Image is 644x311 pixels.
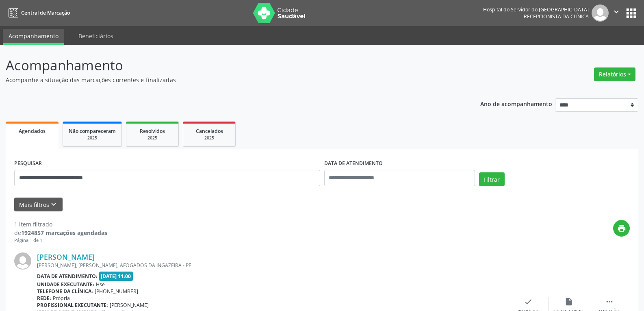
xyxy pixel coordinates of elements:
i:  [612,7,621,16]
span: Central de Marcação [21,9,70,16]
b: Telefone da clínica: [37,288,93,295]
button: Mais filtroskeyboard_arrow_down [14,198,63,212]
i: insert_drive_file [564,297,573,306]
span: Não compareceram [69,128,116,135]
div: [PERSON_NAME], [PERSON_NAME], AFOGADOS DA INGAZEIRA - PE [37,262,508,269]
span: Própria [53,295,70,302]
p: Ano de acompanhamento [480,98,552,109]
i: print [617,224,626,233]
b: Rede: [37,295,51,302]
button: Filtrar [479,172,505,186]
span: Recepcionista da clínica [524,13,589,20]
div: 2025 [189,135,230,141]
button: apps [624,6,638,20]
i:  [605,297,614,306]
img: img [14,252,31,270]
div: 2025 [132,135,173,141]
p: Acompanhamento [6,55,449,76]
span: [PERSON_NAME] [110,302,149,309]
div: Página 1 de 1 [14,237,107,244]
a: [PERSON_NAME] [37,252,95,261]
span: Agendados [19,128,46,135]
span: Cancelados [196,128,223,135]
div: de [14,228,107,237]
a: Central de Marcação [6,6,70,20]
i: check [524,297,533,306]
b: Data de atendimento: [37,273,98,280]
a: Acompanhamento [3,29,64,45]
i: keyboard_arrow_down [49,200,58,209]
span: [PHONE_NUMBER] [95,288,138,295]
span: Hse [96,281,105,288]
div: Hospital do Servidor do [GEOGRAPHIC_DATA] [483,6,589,13]
div: 2025 [69,135,116,141]
span: [DATE] 11:00 [99,272,133,281]
button: Relatórios [594,67,635,81]
span: Resolvidos [140,128,165,135]
button:  [609,4,624,22]
label: DATA DE ATENDIMENTO [324,157,383,170]
a: Beneficiários [73,29,119,43]
b: Unidade executante: [37,281,94,288]
p: Acompanhe a situação das marcações correntes e finalizadas [6,76,449,84]
div: 1 item filtrado [14,220,107,228]
img: img [592,4,609,22]
button: print [613,220,630,237]
b: Profissional executante: [37,302,108,309]
strong: 1924857 marcações agendadas [21,229,107,237]
label: PESQUISAR [14,157,42,170]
